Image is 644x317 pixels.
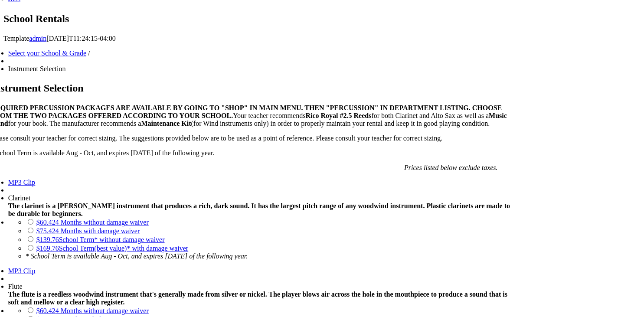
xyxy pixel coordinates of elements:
em: Prices listed below exclude taxes. [404,164,497,171]
div: Flute [8,283,519,291]
strong: Rico Royal #2.5 Reeds [305,112,371,119]
a: $169.76School Term(best value)* with damage waiver [36,245,189,252]
span: $139.76 [36,236,59,243]
strong: Maintenance Kit [141,120,191,127]
h1: School Rentals [3,12,641,26]
span: Template [3,35,29,42]
a: MP3 Clip [8,179,36,186]
strong: The clarinet is a [PERSON_NAME] instrument that produces a rich, dark sound. It has the largest p... [8,202,510,217]
span: $60.42 [36,219,56,226]
span: / [88,49,90,57]
em: * School Term is available Aug - Oct, and expires [DATE] of the following year. [26,252,248,260]
a: $60.424 Months without damage waiver [36,307,149,314]
section: Page Title Bar [3,12,641,26]
span: $75.42 [36,227,56,235]
a: $75.424 Months with damage waiver [36,227,140,235]
div: Clarinet [8,194,519,202]
strong: The flute is a reedless woodwind instrument that's generally made from silver or nickel. The play... [8,291,507,306]
a: MP3 Clip [8,267,36,275]
a: Select your School & Grade [8,49,86,57]
span: [DATE]T11:24:15-04:00 [46,35,115,42]
span: $60.42 [36,307,56,314]
a: $60.424 Months without damage waiver [36,219,149,226]
a: admin [29,35,46,42]
li: Instrument Selection [8,65,519,73]
a: $139.76School Term* without damage waiver [36,236,165,243]
span: $169.76 [36,245,59,252]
